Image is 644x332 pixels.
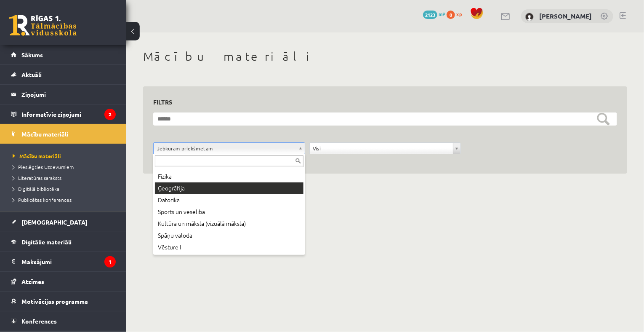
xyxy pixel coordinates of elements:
div: Vēsture I [155,241,303,253]
div: Sports un veselība [155,206,303,218]
div: Fizika [155,171,303,182]
div: Datorika [155,194,303,206]
div: Kultūra un māksla (vizuālā māksla) [155,218,303,230]
div: Ģeogrāfija [155,182,303,194]
div: Spāņu valoda [155,230,303,241]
